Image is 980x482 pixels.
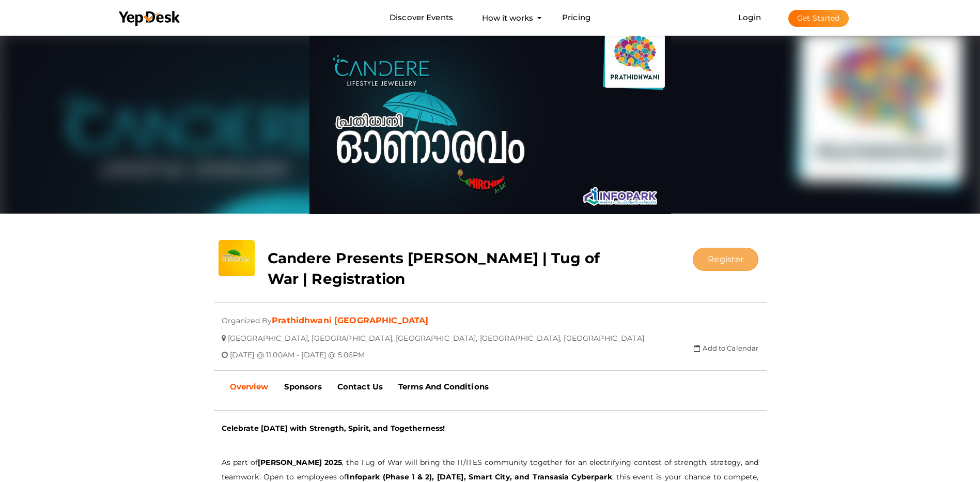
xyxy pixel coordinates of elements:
[222,424,445,433] b: Celebrate [DATE] with Strength, Spirit, and Togetherness!
[738,12,761,22] a: Login
[219,240,255,276] img: 0C2H5NAW_small.jpeg
[330,374,391,400] a: Contact Us
[230,382,269,391] b: Overview
[693,248,758,271] button: Register
[398,382,489,391] b: Terms And Conditions
[230,342,365,359] span: [DATE] @ 11:00AM - [DATE] @ 5:06PM
[258,458,342,467] b: [PERSON_NAME] 2025
[276,374,330,400] a: Sponsors
[562,8,590,27] a: Pricing
[391,374,496,400] a: Terms And Conditions
[309,33,671,214] img: GPHN6JWS_normal.png
[694,344,758,352] a: Add to Calendar
[479,8,536,27] button: How it works
[222,374,276,400] a: Overview
[347,472,612,481] b: Infopark (Phase 1 & 2), [DATE], Smart City, and Transasia Cyberpark
[268,249,600,288] b: Candere Presents [PERSON_NAME] | Tug of War | Registration
[337,382,383,391] b: Contact Us
[284,382,322,391] b: Sponsors
[222,308,272,325] span: Organized By
[390,8,453,27] a: Discover Events
[272,315,428,325] a: Prathidhwani [GEOGRAPHIC_DATA]
[228,326,644,343] span: [GEOGRAPHIC_DATA], [GEOGRAPHIC_DATA], [GEOGRAPHIC_DATA], [GEOGRAPHIC_DATA], [GEOGRAPHIC_DATA]
[788,10,849,27] button: Get Started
